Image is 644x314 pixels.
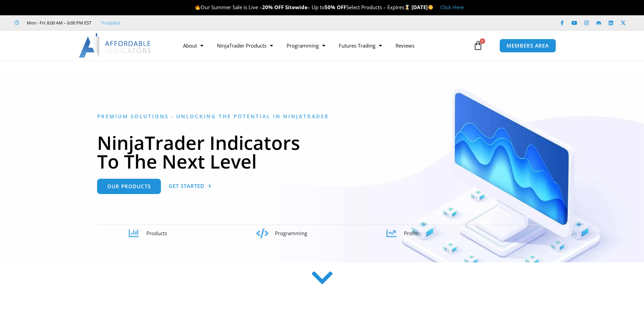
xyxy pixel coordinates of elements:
[169,179,211,194] a: Get Started
[210,38,280,53] a: NinjaTrader Products
[285,4,308,11] strong: Sitewide
[463,36,493,55] a: 0
[405,5,410,10] img: ⌛
[262,4,284,11] strong: 20% OFF
[101,19,121,27] a: Trustpilot
[169,184,204,189] span: Get Started
[195,5,200,10] img: 🔥
[499,39,556,53] a: MEMBERS AREA
[480,38,485,44] span: 0
[411,4,434,11] strong: [DATE]
[440,4,464,11] a: Click Here
[79,33,152,58] img: LogoAI | Affordable Indicators – NinjaTrader
[428,5,433,10] img: 🌞
[325,4,346,11] strong: 50% OFF
[332,38,389,53] a: Futures Trading
[25,19,91,27] span: Mon - Fri: 8:00 AM – 6:00 PM EST
[176,38,210,53] a: About
[107,184,151,189] span: Our Products
[97,179,161,194] a: Our Products
[97,133,547,171] h1: NinjaTrader Indicators To The Next Level
[275,230,307,237] span: Programming
[195,4,411,11] span: Our Summer Sale is Live – – Up to Select Products – Expires
[97,113,547,120] h6: Premium Solutions - Unlocking the Potential in NinjaTrader
[389,38,421,53] a: Reviews
[146,230,167,237] span: Products
[404,230,419,237] span: Profits
[280,38,332,53] a: Programming
[176,38,472,53] nav: Menu
[507,43,549,48] span: MEMBERS AREA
